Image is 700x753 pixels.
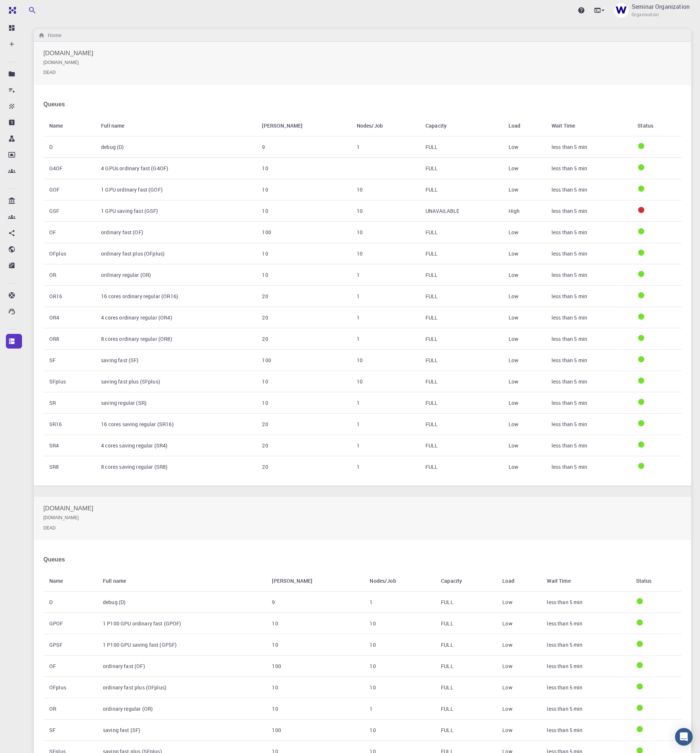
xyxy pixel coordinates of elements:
[351,179,420,200] td: 10
[541,656,630,677] td: less than 5 min
[420,264,503,286] td: FULL
[546,328,632,350] td: less than 5 min
[266,656,364,677] td: 100
[435,698,496,720] td: FULL
[256,222,351,243] td: 100
[97,677,266,698] td: ordinary fast plus (OFplus)
[420,200,503,222] td: UNAVAILABLE
[630,571,682,592] th: Status
[97,634,266,656] td: 1 P100 GPU saving fast (GPSF)
[37,31,63,39] nav: breadcrumb
[95,392,256,414] td: saving regular (SR)
[420,179,503,200] td: FULL
[632,115,682,136] th: Status
[503,222,546,243] td: Low
[546,200,632,222] td: less than 5 min
[546,307,632,328] td: less than 5 min
[43,677,97,698] th: OFplus
[420,243,503,264] td: FULL
[256,286,351,307] td: 20
[503,392,546,414] td: Low
[43,698,97,720] th: OR
[546,136,632,158] td: less than 5 min
[351,222,420,243] td: 10
[546,456,632,478] td: less than 5 min
[43,69,682,76] small: DEAD
[364,634,435,656] td: 10
[364,613,435,634] td: 10
[351,115,420,136] th: Nodes/Job
[420,456,503,478] td: FULL
[496,592,541,613] td: Low
[435,634,496,656] td: FULL
[266,592,364,613] td: 9
[351,136,420,158] td: 1
[43,435,95,456] th: SR4
[43,243,95,264] th: OFplus
[256,115,351,136] th: [PERSON_NAME]
[496,677,541,698] td: Low
[351,328,420,350] td: 1
[503,286,546,307] td: Low
[95,328,256,350] td: 8 cores ordinary regular (OR8)
[43,634,97,656] th: GPSF
[496,634,541,656] td: Low
[97,592,266,613] td: debug (D)
[420,392,503,414] td: FULL
[256,328,351,350] td: 20
[351,371,420,392] td: 10
[95,158,256,179] td: 4 GPUs ordinary fast (G4OF)
[546,158,632,179] td: less than 5 min
[503,435,546,456] td: Low
[97,698,266,720] td: ordinary regular (OR)
[95,136,256,158] td: debug (D)
[503,328,546,350] td: Low
[541,613,630,634] td: less than 5 min
[351,435,420,456] td: 1
[496,656,541,677] td: Low
[364,571,435,592] th: Nodes/Job
[43,414,95,435] th: SR16
[256,414,351,435] td: 20
[97,613,266,634] td: 1 P100 GPU ordinary fast (GPOF)
[503,136,546,158] td: Low
[43,514,682,521] small: [DOMAIN_NAME]
[43,456,95,478] th: SR8
[351,307,420,328] td: 1
[364,720,435,741] td: 10
[256,456,351,478] td: 20
[256,179,351,200] td: 10
[503,350,546,371] td: Low
[6,7,16,14] img: logo
[546,286,632,307] td: less than 5 min
[43,101,682,108] h4: Queues
[503,456,546,478] td: Low
[420,371,503,392] td: FULL
[364,592,435,613] td: 1
[546,414,632,435] td: less than 5 min
[95,200,256,222] td: 1 GPU saving fast (GSF)
[496,613,541,634] td: Low
[266,677,364,698] td: 10
[496,571,541,592] th: Load
[266,571,364,592] th: [PERSON_NAME]
[675,728,693,746] div: Open Intercom Messenger
[95,286,256,307] td: 16 cores ordinary regular (OR16)
[420,328,503,350] td: FULL
[420,158,503,179] td: FULL
[256,435,351,456] td: 20
[43,571,97,592] th: Name
[256,243,351,264] td: 10
[546,350,632,371] td: less than 5 min
[420,435,503,456] td: FULL
[503,179,546,200] td: Low
[43,50,682,76] h2: [DOMAIN_NAME]
[95,115,256,136] th: Full name
[43,392,95,414] th: SR
[43,158,95,179] th: G4OF
[435,720,496,741] td: FULL
[435,571,496,592] th: Capacity
[541,571,630,592] th: Wait Time
[43,720,97,741] th: SF
[95,222,256,243] td: ordinary fast (OF)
